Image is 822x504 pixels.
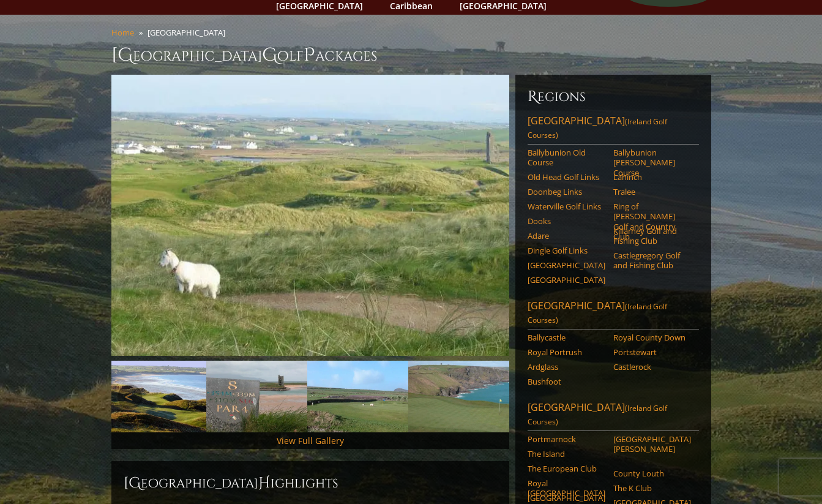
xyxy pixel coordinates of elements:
[528,362,605,372] a: Ardglass
[528,377,605,386] a: Bushfoot
[528,114,699,145] a: [GEOGRAPHIC_DATA](Ireland Golf Courses)
[613,172,691,182] a: Lahinch
[613,148,691,178] a: Ballybunion [PERSON_NAME] Course
[528,187,605,197] a: Doonbeg Links
[613,483,691,493] a: The K Club
[528,333,605,342] a: Ballycastle
[528,201,605,211] a: Waterville Golf Links
[528,401,699,431] a: [GEOGRAPHIC_DATA](Ireland Golf Courses)
[528,299,699,329] a: [GEOGRAPHIC_DATA](Ireland Golf Courses)
[528,449,605,459] a: The Island
[528,301,667,325] span: (Ireland Golf Courses)
[528,347,605,357] a: Royal Portrush
[613,333,691,342] a: Royal County Down
[613,347,691,357] a: Portstewart
[613,250,691,271] a: Castlegregory Golf and Fishing Club
[111,43,711,67] h1: [GEOGRAPHIC_DATA] olf ackages
[613,187,691,197] a: Tralee
[111,27,134,38] a: Home
[613,362,691,372] a: Castlerock
[528,434,605,444] a: Portmarnock
[528,172,605,182] a: Old Head Golf Links
[613,468,691,478] a: County Louth
[528,148,605,168] a: Ballybunion Old Course
[528,464,605,473] a: The European Club
[262,43,277,67] span: G
[613,201,691,241] a: Ring of [PERSON_NAME] Golf and Country Club
[118,385,142,409] a: Previous
[277,435,344,446] a: View Full Gallery
[528,403,667,427] span: (Ireland Golf Courses)
[148,27,230,38] li: [GEOGRAPHIC_DATA]
[528,260,605,270] a: [GEOGRAPHIC_DATA]
[528,478,605,498] a: Royal [GEOGRAPHIC_DATA]
[528,231,605,241] a: Adare
[613,434,691,454] a: [GEOGRAPHIC_DATA][PERSON_NAME]
[528,87,699,107] h6: Regions
[613,226,691,246] a: Killarney Golf and Fishing Club
[528,216,605,226] a: Dooks
[528,116,667,140] span: (Ireland Golf Courses)
[528,246,605,255] a: Dingle Golf Links
[124,473,497,493] h2: [GEOGRAPHIC_DATA] ighlights
[304,43,315,67] span: P
[528,275,605,285] a: [GEOGRAPHIC_DATA]
[258,473,271,493] span: H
